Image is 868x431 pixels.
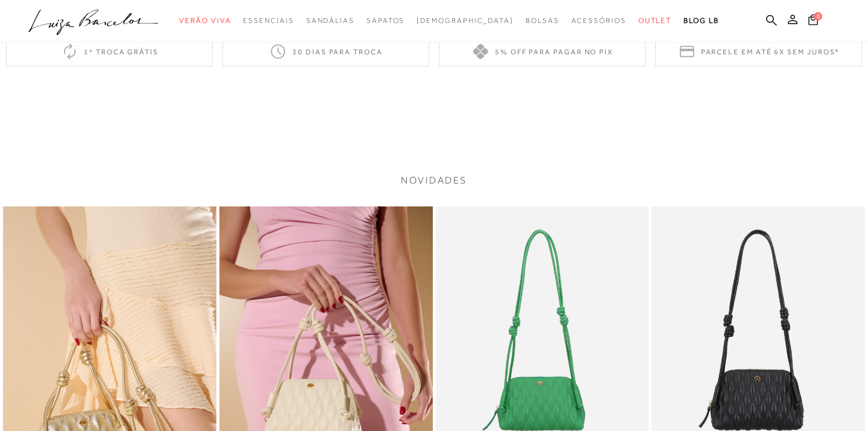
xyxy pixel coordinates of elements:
a: noSubCategoriesText [417,10,514,32]
a: categoryNavScreenReaderText [179,10,231,32]
span: [DEMOGRAPHIC_DATA] [417,16,514,25]
span: Sapatos [366,16,404,25]
span: Outlet [638,16,672,25]
div: 5% off para pagar no PIX [439,37,646,66]
a: categoryNavScreenReaderText [366,10,404,32]
a: categoryNavScreenReaderText [243,10,294,32]
div: 1ª troca grátis [6,37,213,66]
span: Bolsas [526,16,559,25]
span: Sandálias [306,16,354,25]
div: Parcele em até 6x sem juros* [655,37,862,66]
span: Verão Viva [179,16,231,25]
a: BLOG LB [684,10,719,32]
a: categoryNavScreenReaderText [638,10,672,32]
button: 0 [805,13,822,30]
span: 0 [814,12,822,21]
span: Acessórios [571,16,626,25]
div: 30 dias para troca [222,37,429,66]
a: categoryNavScreenReaderText [571,10,626,32]
a: categoryNavScreenReaderText [526,10,559,32]
span: BLOG LB [684,16,719,25]
span: Essenciais [243,16,294,25]
a: categoryNavScreenReaderText [306,10,354,32]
